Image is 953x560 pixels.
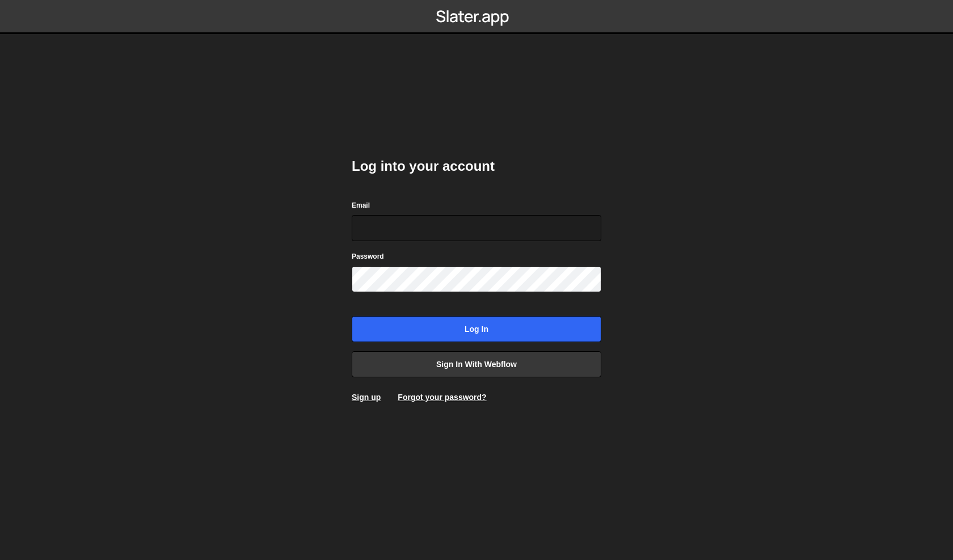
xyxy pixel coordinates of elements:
[352,251,384,262] label: Password
[398,393,486,402] a: Forgot your password?
[352,200,370,211] label: Email
[352,351,601,377] a: Sign in with Webflow
[352,157,601,175] h2: Log into your account
[352,316,601,342] input: Log in
[352,393,381,402] a: Sign up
